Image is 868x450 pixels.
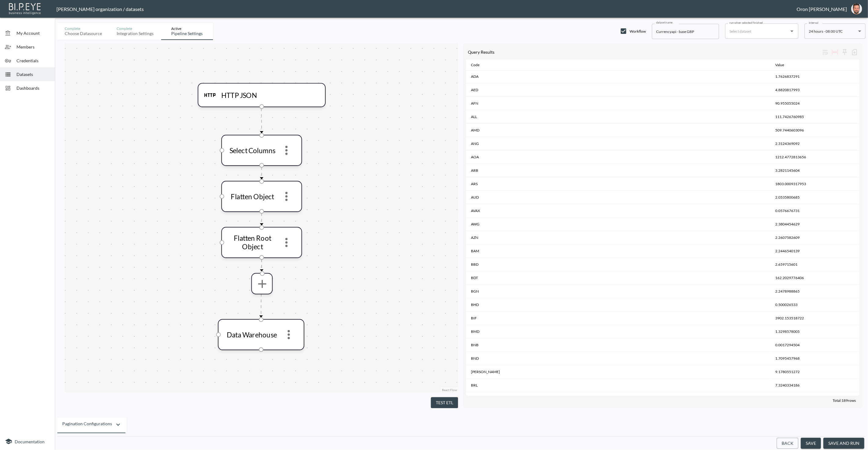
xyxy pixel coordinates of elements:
[809,21,819,25] label: interval
[729,21,763,25] label: run when selected finished
[471,61,487,69] span: Code
[833,398,856,403] span: Total: 189 rows
[770,164,859,177] th: 3.2821145604
[770,271,859,285] th: 162.2029776406
[466,298,770,311] th: BHD
[830,47,840,57] div: Toggle table layout between fixed and auto (default: auto)
[16,57,50,64] span: Credentials
[770,244,859,258] th: 2.2446540139
[770,311,859,325] th: 3902.153518722
[262,108,262,133] g: Edge from dataset-integration to 0
[770,338,859,352] th: 0.0017294504
[820,47,830,57] div: Wrap text
[224,330,280,339] div: Data Warehouse
[228,146,277,154] div: Select Columns
[466,271,770,285] th: BDT
[466,258,770,271] th: BBD
[630,29,646,34] span: Workflow
[466,177,770,191] th: ARS
[16,30,50,36] span: My Account
[809,28,856,35] div: 24 hours - 08:00 UTC
[466,97,770,110] th: AFN
[770,325,859,338] th: 1.3298578005
[466,137,770,150] th: ANG
[16,71,50,77] span: Datasets
[466,150,770,164] th: AOA
[172,26,203,31] div: Active
[228,234,277,251] div: Flatten Root Object
[770,365,859,379] th: 9.1780551272
[801,438,821,449] button: save
[770,137,859,150] th: 2.3124369092
[466,204,770,218] th: AVAX
[770,231,859,244] th: 2.2607582609
[466,164,770,177] th: ARB
[770,352,859,365] th: 1.7095457968
[8,2,43,15] img: bipeye-logo
[466,392,770,405] th: BSD
[228,192,277,200] div: Flatten Object
[770,124,859,137] th: 509.7440603096
[16,85,50,91] span: Dashboards
[431,397,458,409] button: Test ETL
[770,83,859,97] th: 4.8820817993
[204,89,216,101] img: http icon
[466,325,770,338] th: BMD
[775,61,784,69] div: Value
[788,27,796,35] button: Open
[770,97,859,110] th: 90.955055024
[277,141,295,159] button: more
[770,204,859,218] th: 0.0576676731
[56,6,797,12] div: [PERSON_NAME] organization / datasets
[15,439,45,444] span: Documentation
[770,150,859,164] th: 1212.4772813656
[117,31,154,36] div: Integration settings
[466,311,770,325] th: BIF
[466,83,770,97] th: AED
[847,2,866,16] button: oron@bipeye.com
[770,191,859,204] th: 2.0535800685
[466,124,770,137] th: AMD
[16,44,50,50] span: Members
[221,91,257,99] p: HTTP JSON
[466,379,770,392] th: BRL
[777,438,798,449] button: Back
[471,61,479,69] div: Code
[5,438,50,445] a: Documentation
[466,191,770,204] th: AUD
[280,325,298,344] button: more
[466,231,770,244] th: AZN
[840,47,850,57] div: Sticky left columns: 0
[62,421,112,430] div: Pagination configurations
[770,392,859,405] th: 1.3298578005
[797,6,847,12] div: Oron [PERSON_NAME]
[851,3,862,14] img: f7df4f0b1e237398fe25aedd0497c453
[770,70,859,83] th: 1.7626837291
[823,438,864,449] button: save and run
[770,298,859,311] th: 0.500026533
[770,285,859,298] th: 2.2478988865
[442,388,457,392] a: React Flow attribution
[277,187,295,205] button: more
[466,365,770,379] th: BOB
[775,61,792,69] span: Value
[770,379,859,392] th: 7.3240334186
[65,26,102,31] div: Complete
[728,26,787,36] input: Select dataset
[466,70,770,83] th: ADA
[770,218,859,231] th: 2.3804454629
[277,233,295,251] button: more
[770,110,859,124] th: 111.7426760985
[656,20,673,24] label: dataset name
[466,110,770,124] th: ALL
[770,177,859,191] th: 1803.0009317953
[466,285,770,298] th: BGN
[466,338,770,352] th: BNB
[466,218,770,231] th: AWG
[172,31,203,36] div: Pipeline settings
[468,49,820,55] div: Query Results
[117,26,154,31] div: Complete
[466,352,770,365] th: BND
[466,244,770,258] th: BAM
[770,258,859,271] th: 2.659715601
